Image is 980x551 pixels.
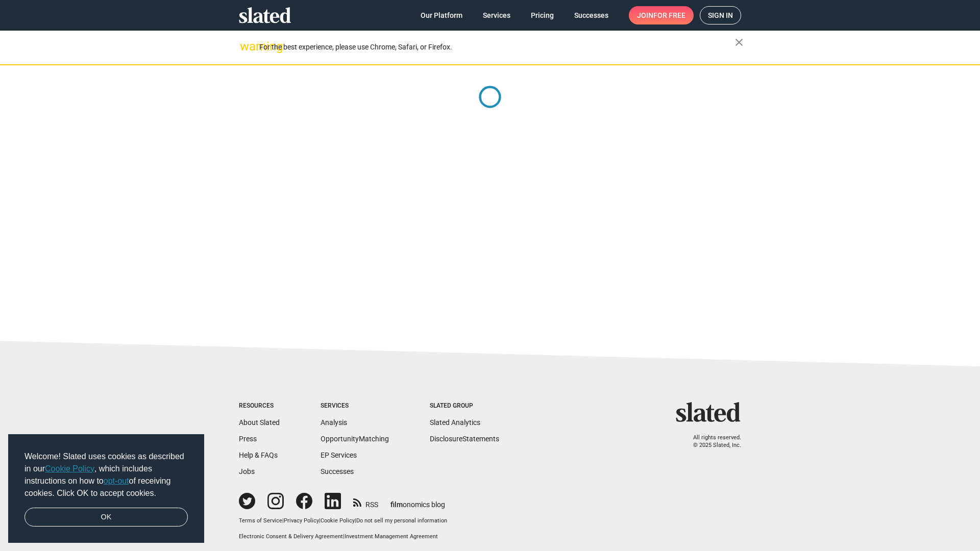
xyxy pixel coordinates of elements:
[239,402,280,410] div: Resources
[240,40,252,53] mat-icon: warning
[24,508,188,527] a: dismiss cookie message
[412,6,471,24] a: Our Platform
[390,492,445,510] a: filmonomics blog
[239,418,280,427] a: About Slated
[321,517,355,524] a: Cookie Policy
[421,6,462,24] span: Our Platform
[8,434,204,543] div: cookieconsent
[483,6,510,24] span: Services
[430,435,499,443] a: DisclosureStatements
[345,533,438,540] a: Investment Management Agreement
[629,6,694,24] a: Joinfor free
[239,517,282,524] a: Terms of Service
[700,6,741,24] a: Sign in
[356,517,447,525] button: Do not sell my personal information
[355,517,356,524] span: |
[531,6,554,24] span: Pricing
[239,435,257,443] a: Press
[353,494,378,510] a: RSS
[682,434,741,449] p: All rights reserved. © 2025 Slated, Inc.
[430,418,480,427] a: Slated Analytics
[282,517,284,524] span: |
[284,517,319,524] a: Privacy Policy
[239,467,255,475] a: Jobs
[321,402,389,410] div: Services
[390,500,403,509] span: film
[430,402,499,410] div: Slated Group
[321,418,347,427] a: Analysis
[733,36,745,48] mat-icon: close
[45,464,94,473] a: Cookie Policy
[321,467,354,475] a: Successes
[708,7,733,24] span: Sign in
[637,6,685,24] span: Join
[319,517,321,524] span: |
[259,40,735,54] div: For the best experience, please use Chrome, Safari, or Firefox.
[566,6,617,24] a: Successes
[239,533,343,540] a: Electronic Consent & Delivery Agreement
[321,435,389,443] a: OpportunityMatching
[475,6,519,24] a: Services
[653,6,685,24] span: for free
[321,451,357,459] a: EP Services
[574,6,608,24] span: Successes
[239,451,278,459] a: Help & FAQs
[24,450,188,499] span: Welcome! Slated uses cookies as described in our , which includes instructions on how to of recei...
[343,533,345,540] span: |
[523,6,562,24] a: Pricing
[104,477,129,485] a: opt-out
